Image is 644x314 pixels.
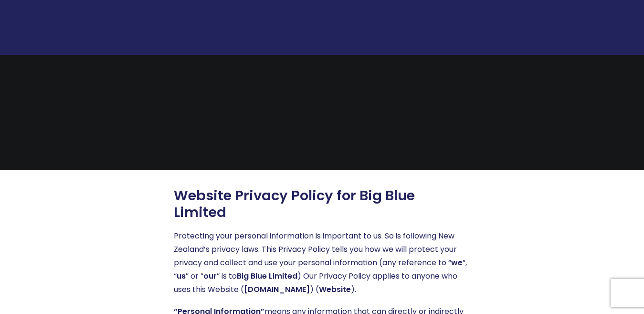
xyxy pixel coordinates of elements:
[174,229,470,296] p: Protecting your personal information is important to us. So is following New Zealand’s privacy la...
[203,271,217,282] strong: our
[244,284,310,295] strong: [DOMAIN_NAME]
[319,284,351,295] strong: Website
[177,271,186,282] strong: us
[237,271,297,282] strong: Big Blue Limited
[174,186,415,222] strong: Website Privacy Policy for Big Blue Limited
[451,257,463,268] strong: we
